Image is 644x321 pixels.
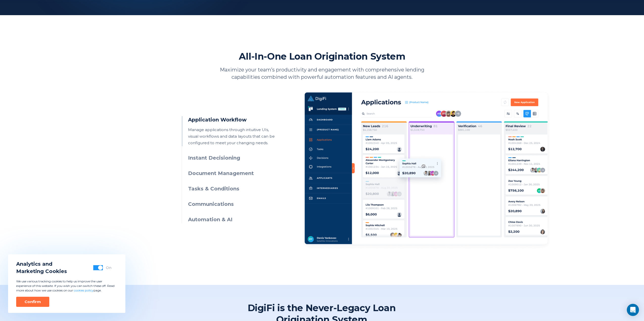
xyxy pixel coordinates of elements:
[16,260,67,268] span: Analytics and
[627,304,639,316] div: Open Intercom Messenger
[16,279,117,293] p: We use various tracking cookies to help us improve the user experience of this website. If you wi...
[25,299,41,304] div: Confirm
[16,297,49,307] button: Confirm
[188,170,280,177] h3: Document Management
[16,268,67,275] span: Marketing Cookies
[188,154,280,162] h3: Instant Decisioning
[188,201,280,208] h3: Communications
[248,302,396,314] span: DigiFi is the Never-Legacy Loan
[303,90,550,250] img: Application Workflow
[188,216,280,223] h3: Automation & AI
[74,288,94,292] a: cookies policy
[239,51,405,62] h2: All-In-One Loan Origination System
[212,66,432,81] p: Maximize your team’s productivity and engagement with comprehensive lending capabilities combined...
[188,185,280,192] h3: Tasks & Conditions
[188,116,280,124] h3: Application Workflow
[188,127,280,146] p: Manage applications through intuitive UIs, visual workflows and data layouts that can be configur...
[106,265,111,270] div: On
